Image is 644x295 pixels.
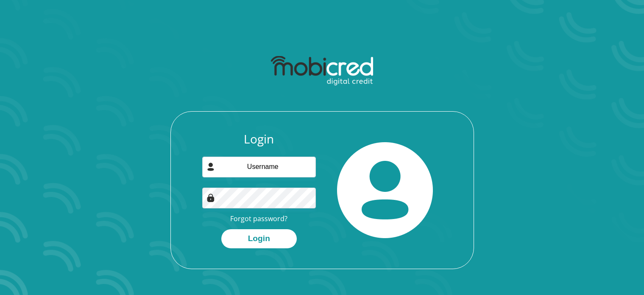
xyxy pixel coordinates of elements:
[206,194,215,202] img: Image
[221,229,297,248] button: Login
[206,163,215,171] img: user-icon image
[202,157,316,177] input: Username
[271,56,373,86] img: mobicred logo
[202,132,316,146] h3: Login
[230,214,287,223] a: Forgot password?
